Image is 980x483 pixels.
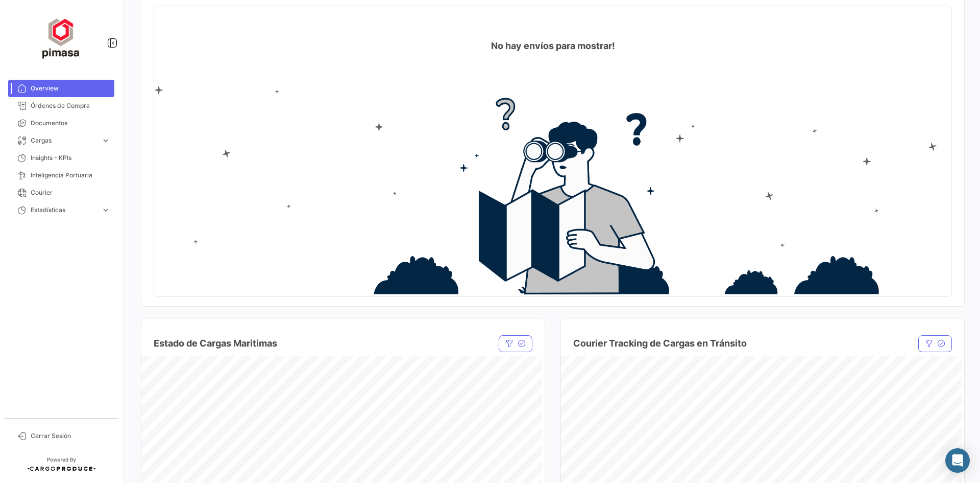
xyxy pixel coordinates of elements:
[101,205,110,215] span: expand_more
[31,171,110,180] span: Inteligencia Portuaria
[31,153,110,163] span: Insights - KPIs
[36,12,87,63] img: ff117959-d04a-4809-8d46-49844dc85631.png
[31,101,110,110] span: Órdenes de Compra
[8,97,114,114] a: Órdenes de Compra
[945,448,970,473] div: Abrir Intercom Messenger
[8,80,114,97] a: Overview
[8,184,114,201] a: Courier
[31,205,97,215] span: Estadísticas
[31,119,110,128] span: Documentos
[31,84,110,93] span: Overview
[31,136,97,145] span: Cargas
[8,167,114,184] a: Inteligencia Portuaria
[8,149,114,167] a: Insights - KPIs
[154,336,277,351] h4: Estado de Cargas Maritimas
[154,86,951,295] img: no-info.png
[31,188,110,197] span: Courier
[101,136,110,145] span: expand_more
[573,336,747,351] h4: Courier Tracking de Cargas en Tránsito
[31,431,110,441] span: Cerrar Sesión
[491,39,615,53] h4: No hay envíos para mostrar!
[8,114,114,132] a: Documentos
